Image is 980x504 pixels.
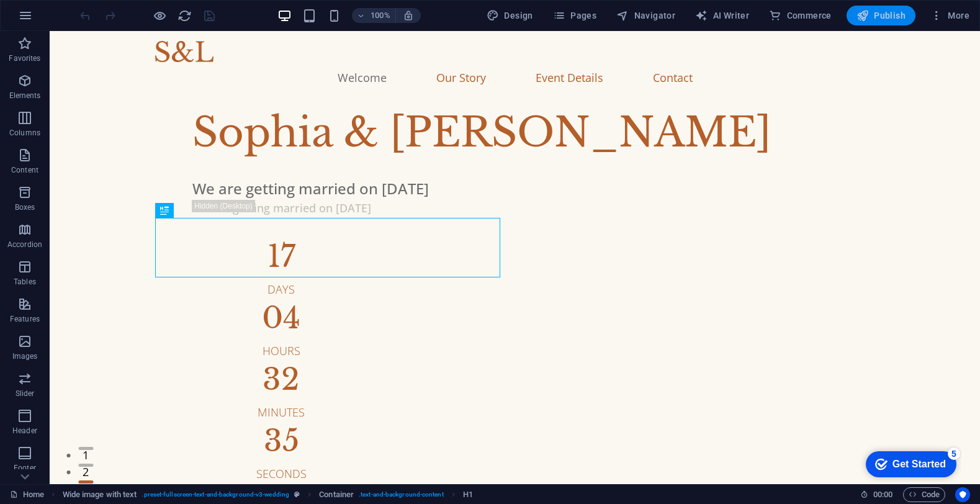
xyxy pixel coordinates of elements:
[14,277,36,287] p: Tables
[92,2,104,15] div: 5
[29,433,43,436] button: 2
[12,426,37,436] p: Header
[177,8,192,23] button: reload
[616,9,675,22] span: Navigator
[482,6,538,25] div: Design (Ctrl+Alt+Y)
[14,463,36,473] p: Footer
[9,53,40,63] p: Favorites
[352,8,396,23] button: 100%
[10,6,101,32] div: Get Started 5 items remaining, 0% complete
[548,6,601,25] button: Pages
[955,487,970,502] button: Usercentrics
[553,9,596,22] span: Pages
[10,314,40,324] p: Features
[764,6,837,25] button: Commerce
[319,487,354,502] span: Click to select. Double-click to edit
[925,6,974,25] button: More
[11,165,38,175] p: Content
[903,487,945,502] button: Code
[178,9,192,23] i: Reload page
[847,6,915,25] button: Publish
[909,487,940,502] span: Code
[463,487,473,502] span: Click to select. Double-click to edit
[15,202,35,212] p: Boxes
[63,487,137,502] span: Click to select. Double-click to edit
[403,10,414,21] i: On resize automatically adjust zoom level to fit chosen device.
[856,9,906,22] span: Publish
[10,487,44,502] a: Click to cancel selection. Double-click to open Pages
[873,487,892,502] span: 00 00
[482,6,538,25] button: Design
[487,9,533,22] span: Design
[695,9,749,22] span: AI Writer
[860,487,893,502] h6: Session time
[29,416,43,419] button: 1
[29,449,43,452] button: 3
[294,491,300,498] i: This element is a customizable preset
[37,14,90,25] div: Get Started
[7,240,42,250] p: Accordion
[9,128,40,138] p: Columns
[930,9,969,22] span: More
[359,487,444,502] span: . text-and-background-content
[690,6,754,25] button: AI Writer
[371,8,390,23] h6: 100%
[152,8,167,23] button: Click here to leave preview mode and continue editing
[882,490,884,499] span: :
[611,6,680,25] button: Navigator
[9,91,41,101] p: Elements
[16,389,35,398] p: Slider
[142,487,289,502] span: . preset-fullscreen-text-and-background-v3-wedding
[12,351,38,361] p: Images
[63,487,473,502] nav: breadcrumb
[769,9,832,22] span: Commerce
